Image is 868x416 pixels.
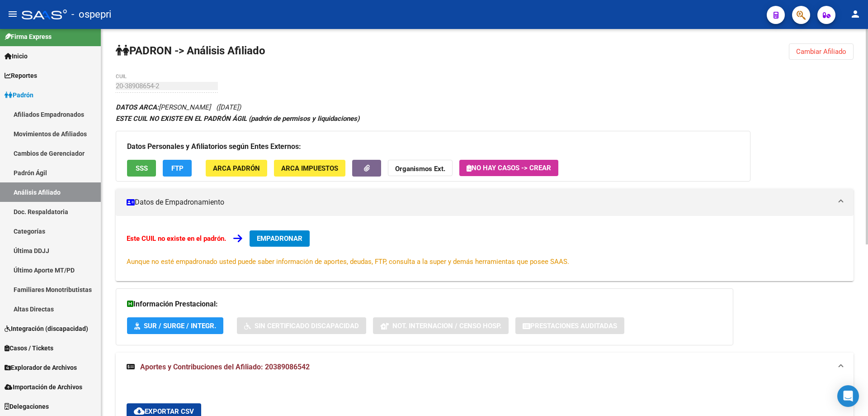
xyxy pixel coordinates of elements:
[136,164,148,172] span: SSS
[5,363,77,373] span: Explorador de Archivos
[213,164,260,172] span: ARCA Padrón
[140,363,310,371] span: Aportes y Contribuciones del Afiliado: 20389086542
[250,230,310,247] button: EMPADRONAR
[134,407,194,416] span: Exportar CSV
[530,322,617,330] span: Prestaciones Auditadas
[127,140,739,153] h3: Datos Personales y Afiliatorios según Entes Externos:
[116,189,854,216] mat-expansion-panel-header: Datos de Empadronamiento
[127,298,722,311] h3: Información Prestacional:
[171,164,184,172] span: FTP
[5,32,52,42] span: Firma Express
[237,317,366,334] button: Sin Certificado Discapacidad
[206,160,267,177] button: ARCA Padrón
[5,324,88,334] span: Integración (discapacidad)
[274,160,345,177] button: ARCA Impuestos
[837,385,859,407] div: Open Intercom Messenger
[116,103,159,111] strong: DATOS ARCA:
[5,382,82,392] span: Importación de Archivos
[71,5,111,24] span: - ospepri
[144,322,216,330] span: SUR / SURGE / INTEGR.
[395,165,445,173] strong: Organismos Ext.
[257,234,302,243] span: EMPADRONAR
[515,317,624,334] button: Prestaciones Auditadas
[789,43,854,60] button: Cambiar Afiliado
[7,9,18,19] mat-icon: menu
[373,317,509,334] button: Not. Internacion / Censo Hosp.
[116,216,854,281] div: Datos de Empadronamiento
[127,160,156,177] button: SSS
[116,103,211,111] span: [PERSON_NAME]
[392,322,501,330] span: Not. Internacion / Censo Hosp.
[281,164,338,172] span: ARCA Impuestos
[5,90,33,100] span: Padrón
[116,115,359,123] strong: ESTE CUIL NO EXISTE EN EL PADRÓN ÁGIL (padrón de permisos y liquidaciones)
[5,343,53,353] span: Casos / Tickets
[163,160,192,177] button: FTP
[5,402,49,411] span: Delegaciones
[459,160,558,176] button: No hay casos -> Crear
[255,322,359,330] span: Sin Certificado Discapacidad
[5,51,28,61] span: Inicio
[116,353,854,382] mat-expansion-panel-header: Aportes y Contribuciones del Afiliado: 20389086542
[5,71,37,81] span: Reportes
[796,48,846,56] span: Cambiar Afiliado
[127,317,223,334] button: SUR / SURGE / INTEGR.
[467,164,551,172] span: No hay casos -> Crear
[127,258,569,266] span: Aunque no esté empadronado usted puede saber información de aportes, deudas, FTP, consulta a la s...
[850,9,861,19] mat-icon: person
[127,234,226,243] strong: Este CUIL no existe en el padrón.
[388,160,453,177] button: Organismos Ext.
[216,103,241,111] span: ([DATE])
[116,44,265,57] strong: PADRON -> Análisis Afiliado
[127,197,832,207] mat-panel-title: Datos de Empadronamiento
